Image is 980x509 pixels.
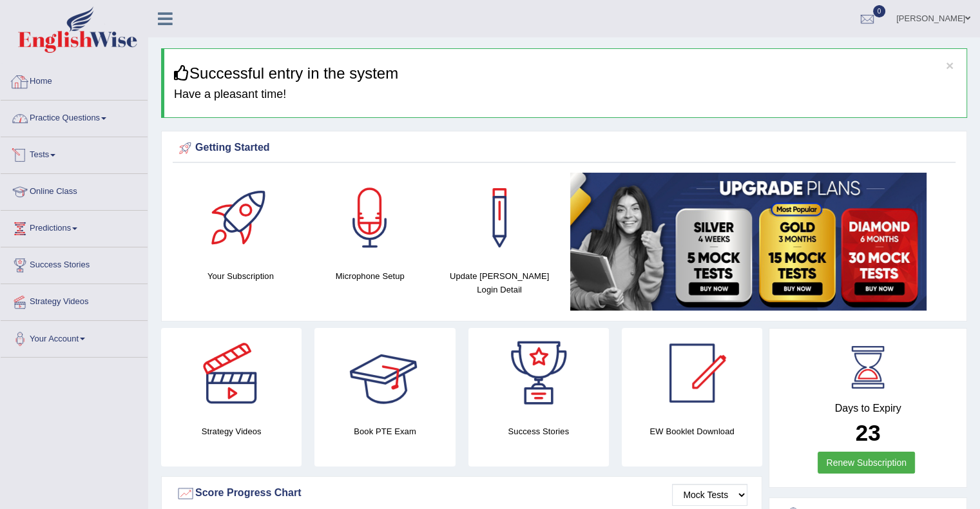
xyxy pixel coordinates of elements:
h4: Have a pleasant time! [174,88,957,101]
span: 0 [873,5,886,17]
b: 23 [856,420,881,445]
button: × [946,59,954,72]
a: Practice Questions [1,101,148,133]
div: Getting Started [176,139,952,158]
a: Tests [1,137,148,169]
a: Online Class [1,174,148,206]
a: Your Account [1,321,148,353]
h4: Strategy Videos [161,425,302,438]
h4: Microphone Setup [312,269,428,283]
a: Predictions [1,211,148,243]
img: small5.jpg [570,173,927,311]
h4: Days to Expiry [783,403,952,414]
h3: Successful entry in the system [174,65,957,82]
h4: Book PTE Exam [314,425,455,438]
a: Renew Subscription [818,452,915,474]
a: Success Stories [1,247,148,280]
a: Home [1,64,148,96]
a: Strategy Videos [1,284,148,316]
h4: Success Stories [468,425,609,438]
h4: Your Subscription [182,269,299,283]
div: Score Progress Chart [176,484,747,503]
h4: EW Booklet Download [622,425,762,438]
h4: Update [PERSON_NAME] Login Detail [441,269,558,296]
